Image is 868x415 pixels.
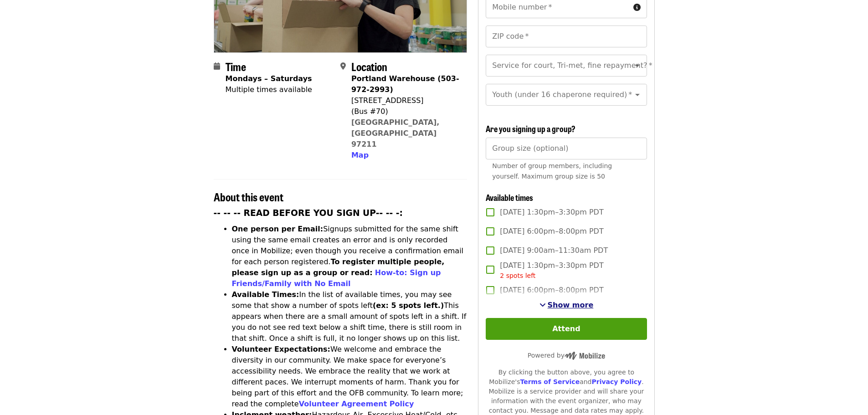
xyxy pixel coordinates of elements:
img: Powered by Mobilize [565,352,605,360]
a: How-to: Sign up Friends/Family with No Email [232,268,441,288]
span: Available times [486,191,533,203]
span: Show more [548,301,594,309]
strong: One person per Email: [232,225,324,233]
i: calendar icon [214,62,220,71]
li: Signups submitted for the same shift using the same email creates an error and is only recorded o... [232,224,467,289]
span: [DATE] 6:00pm–8:00pm PDT [500,226,603,237]
li: We welcome and embrace the diversity in our community. We make space for everyone’s accessibility... [232,344,467,410]
div: [STREET_ADDRESS] [351,95,460,106]
strong: To register multiple people, please sign up as a group or read: [232,257,445,277]
button: Map [351,150,369,161]
span: Location [351,58,387,74]
div: (Bus #70) [351,106,460,117]
i: map-marker-alt icon [340,62,346,71]
span: Are you signing up a group? [486,123,575,134]
button: See more timeslots [539,300,594,311]
span: [DATE] 9:00am–11:30am PDT [500,245,608,256]
strong: Volunteer Expectations: [232,345,331,354]
span: [DATE] 1:30pm–3:30pm PDT [500,260,603,281]
a: Privacy Policy [591,378,642,385]
strong: Available Times: [232,290,299,299]
span: [DATE] 6:00pm–8:00pm PDT [500,285,603,296]
i: circle-info icon [633,3,641,12]
a: Terms of Service [520,378,580,385]
span: [DATE] 1:30pm–3:30pm PDT [500,207,603,218]
strong: Portland Warehouse (503-972-2993) [351,74,459,94]
span: Map [351,151,369,159]
span: Number of group members, including yourself. Maximum group size is 50 [492,162,612,180]
span: Time [226,58,246,74]
a: Volunteer Agreement Policy [299,400,414,408]
button: Attend [486,318,647,340]
div: Multiple times available [226,84,312,95]
input: ZIP code [486,26,647,47]
li: In the list of available times, you may see some that show a number of spots left This appears wh... [232,289,467,344]
strong: Mondays – Saturdays [226,74,312,83]
a: [GEOGRAPHIC_DATA], [GEOGRAPHIC_DATA] 97211 [351,118,440,149]
span: 2 spots left [500,272,535,279]
span: About this event [214,189,283,205]
button: Open [631,88,644,101]
input: [object Object] [486,138,647,159]
strong: -- -- -- READ BEFORE YOU SIGN UP-- -- -: [214,208,403,218]
strong: (ex: 5 spots left.) [373,301,444,310]
button: Open [631,59,644,72]
span: Powered by [528,352,605,359]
